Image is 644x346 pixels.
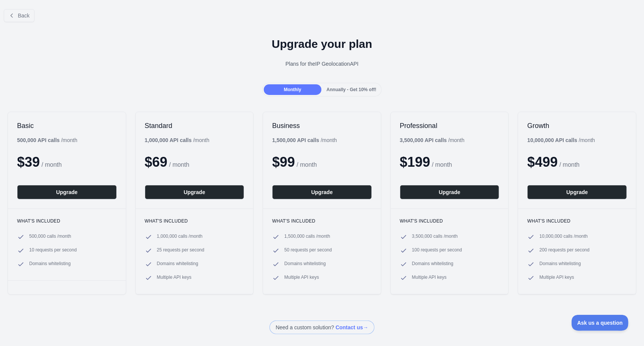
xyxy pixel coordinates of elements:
span: $ 199 [400,154,430,170]
b: 1,500,000 API calls [272,137,319,143]
span: $ 99 [272,154,295,170]
b: 10,000,000 API calls [527,137,577,143]
iframe: Toggle Customer Support [572,315,629,331]
div: / month [527,136,595,144]
h2: Business [272,121,372,130]
h2: Standard [145,121,244,130]
div: / month [400,136,465,144]
b: 3,500,000 API calls [400,137,447,143]
div: / month [272,136,337,144]
span: $ 499 [527,154,558,170]
h2: Professional [400,121,500,130]
h2: Growth [527,121,627,130]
